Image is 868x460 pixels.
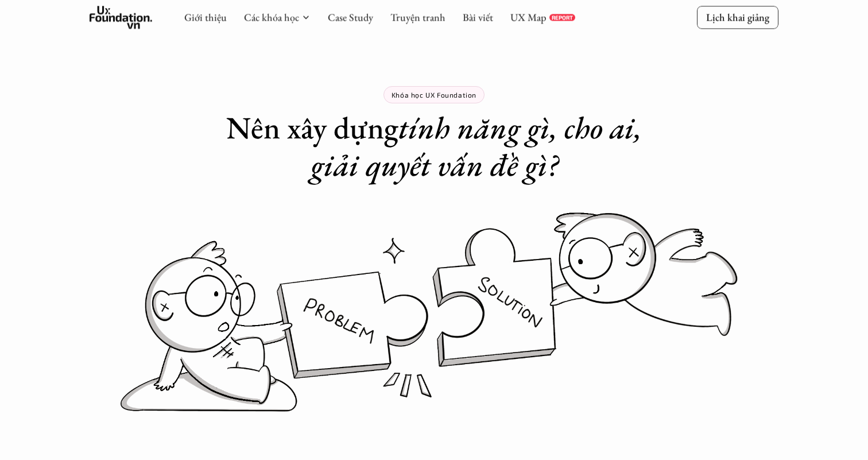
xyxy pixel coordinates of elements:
[549,14,575,21] a: REPORT
[510,11,547,24] a: UX Map
[328,11,373,24] a: Case Study
[311,107,649,185] em: tính năng gì, cho ai, giải quyết vấn đề gì?
[392,91,476,99] p: Khóa học UX Foundation
[204,109,664,184] h1: Nên xây dựng
[390,11,445,24] a: Truyện tranh
[706,11,769,24] p: Lịch khai giảng
[552,14,573,21] p: REPORT
[184,11,227,24] a: Giới thiệu
[244,11,299,24] a: Các khóa học
[463,11,493,24] a: Bài viết
[697,6,778,29] a: Lịch khai giảng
